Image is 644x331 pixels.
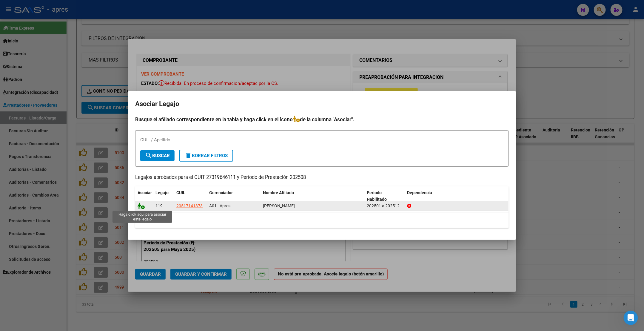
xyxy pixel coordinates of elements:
span: A01 - Apres [209,203,230,208]
p: Legajos aprobados para el CUIT 27319646111 y Período de Prestación 202508 [135,174,509,181]
span: 20517141373 [176,203,203,208]
h2: Asociar Legajo [135,98,509,110]
div: [PERSON_NAME] entrar a cada comentario y volver a poner grabar por las dudas no? [21,114,115,139]
div: Con solo "guardar" no va a salir el comentario. Debe haber alguna modificación, por ejemplo, pone... [5,144,98,174]
button: Selector de gif [19,196,24,200]
textarea: Escribe un mensaje... [5,183,114,193]
div: 202501 a 202512 [367,203,402,209]
datatable-header-cell: CUIL [174,186,207,206]
div: Mariel dice… [5,179,115,197]
datatable-header-cell: Periodo Habilitado [364,186,405,206]
div: [PERSON_NAME], muy buenos días. Ya TODOS los prestadores quedaron con los checks de facturas acti... [10,34,93,92]
span: Nombre Afiliado [263,190,294,195]
button: Buscar [140,150,175,161]
span: Asociar [138,190,152,195]
span: CUIL [176,190,185,195]
datatable-header-cell: Gerenciador [207,186,261,206]
button: Selector de emoji [9,196,14,200]
button: Enviar un mensaje… [102,193,112,203]
span: Buscar [145,153,170,158]
span: ROMAN JUAN MANUEL [263,203,295,208]
span: 119 [155,203,163,208]
div: Ludmila dice… [5,144,115,179]
div: Mariel dice… [5,101,115,114]
div: gracias [90,179,115,192]
span: Dependencia [407,190,432,195]
button: Inicio [93,2,105,14]
button: Adjuntar un archivo [28,196,33,200]
h4: Busque el afiliado correspondiente en la tabla y haga click en el ícono de la columna "Asociar". [135,116,509,123]
mat-icon: delete [185,152,192,159]
datatable-header-cell: Legajo [153,186,174,206]
h1: Fin [29,6,36,10]
div: [PERSON_NAME], muy buenos días.Ya TODOS los prestadores quedaron con los checks de facturas activ... [5,30,98,96]
div: Con solo "guardar" no va a salir el comentario. Debe haber alguna modificación, por ejemplo, pone... [10,147,93,171]
div: Cerrar [105,2,115,13]
div: Mariel dice… [5,114,115,144]
span: Gerenciador [209,190,233,195]
div: Ludmila dice… [5,30,115,101]
div: [PERSON_NAME] entrar a cada comentario y volver a poner grabar por las dudas no? [26,118,110,136]
span: Legajo [155,190,169,195]
datatable-header-cell: Asociar [135,186,153,206]
div: BUEN DIA! MUCHAS GRACIAS [49,104,110,110]
button: Borrar Filtros [179,150,233,162]
span: Periodo Habilitado [367,190,387,202]
mat-icon: search [145,152,152,159]
div: [DATE] [5,22,115,30]
div: BUEN DIA! MUCHAS GRACIAS [44,101,115,114]
div: 1 registros [135,213,509,228]
datatable-header-cell: Dependencia [405,186,509,206]
datatable-header-cell: Nombre Afiliado [261,186,364,206]
span: Borrar Filtros [185,153,228,158]
iframe: Intercom live chat [624,311,638,325]
button: go back [4,2,15,14]
img: Profile image for Fin [17,3,27,13]
button: Start recording [38,196,43,200]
